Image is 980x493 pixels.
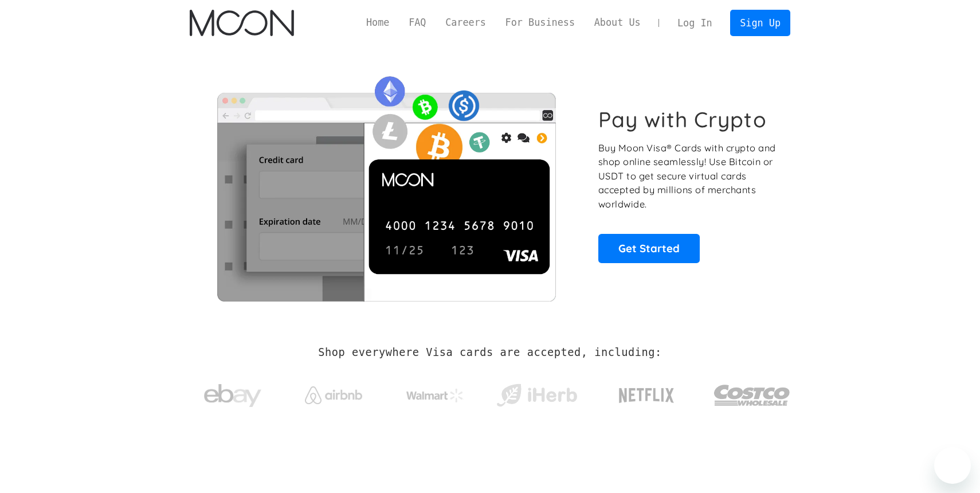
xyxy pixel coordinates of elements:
a: Netflix [595,370,698,416]
h1: Pay with Crypto [598,107,767,132]
img: Netflix [618,381,675,410]
a: FAQ [399,15,436,30]
a: Get Started [598,234,700,263]
img: Moon Logo [190,10,293,36]
a: Home [356,15,399,30]
img: Moon Cards let you spend your crypto anywhere Visa is accepted. [190,68,582,301]
img: Airbnb [305,386,362,404]
a: About Us [585,15,650,30]
a: Sign Up [730,10,790,36]
a: Log In [668,10,722,36]
a: iHerb [494,369,579,416]
img: ebay [204,378,261,414]
img: Walmart [406,389,464,402]
a: home [190,10,293,36]
img: iHerb [494,381,579,410]
a: For Business [496,15,585,30]
a: Costco [714,362,790,422]
a: ebay [190,366,275,420]
a: Airbnb [291,375,377,410]
h2: Shop everywhere Visa cards are accepted, including: [318,346,661,359]
a: Careers [436,15,495,30]
img: Costco [714,374,790,417]
iframe: Pulsante per aprire la finestra di messaggistica [934,447,971,484]
a: Walmart [393,377,478,408]
p: Buy Moon Visa® Cards with crypto and shop online seamlessly! Use Bitcoin or USDT to get secure vi... [598,141,778,212]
